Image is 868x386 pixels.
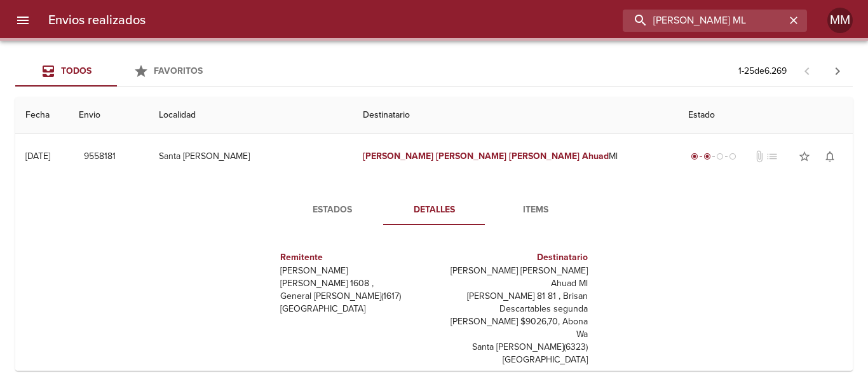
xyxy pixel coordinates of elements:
button: menu [8,5,38,36]
div: MM [827,8,853,33]
span: radio_button_checked [703,153,711,160]
em: Ahuad [582,151,609,162]
span: radio_button_checked [691,153,698,160]
input: buscar [623,10,785,32]
span: Estados [289,202,376,218]
span: radio_button_unchecked [716,153,724,160]
div: [DATE] [25,151,50,162]
span: notifications_none [824,150,836,163]
th: Fecha [15,97,69,134]
button: Activar notificaciones [817,144,843,169]
em: [PERSON_NAME] [509,151,580,162]
p: General [PERSON_NAME] ( 1617 ) [280,290,429,303]
p: [PERSON_NAME] [PERSON_NAME] Ahuad Ml [439,265,588,290]
p: [GEOGRAPHIC_DATA] [280,303,429,315]
span: Todos [61,65,92,76]
span: Favoritos [154,65,203,76]
span: No tiene documentos adjuntos [753,150,766,163]
span: Pagina anterior [792,64,822,77]
p: [PERSON_NAME] [280,265,429,277]
button: 9558181 [79,145,121,169]
div: Abrir información de usuario [827,8,853,33]
em: [PERSON_NAME] [363,151,433,162]
th: Localidad [149,97,353,134]
p: [PERSON_NAME] 81 81 , Brisan Descartables segunda [PERSON_NAME] $9026,70, Abona Wa [439,290,588,341]
p: Santa [PERSON_NAME] ( 6323 ) [439,341,588,354]
span: Items [492,202,579,218]
td: Ml [353,134,678,179]
p: [GEOGRAPHIC_DATA] [439,354,588,366]
span: star_border [798,150,811,163]
div: Tabs Envios [15,56,219,86]
div: Tabs detalle de guia [281,195,587,225]
p: [PERSON_NAME] 1608 , [280,277,429,290]
span: Detalles [391,202,477,218]
th: Destinatario [353,97,678,134]
th: Estado [678,97,853,134]
td: Santa [PERSON_NAME] [149,134,353,179]
span: Pagina siguiente [822,56,853,86]
th: Envio [69,97,149,134]
h6: Destinatario [439,251,588,265]
h6: Envios realizados [48,10,146,31]
button: Agregar a favoritos [792,144,817,169]
em: [PERSON_NAME] [436,151,506,162]
p: 1 - 25 de 6.269 [738,65,787,78]
h6: Remitente [280,251,429,265]
span: 9558181 [84,149,116,165]
span: radio_button_unchecked [729,153,736,160]
span: No tiene pedido asociado [766,150,778,163]
div: Despachado [688,150,739,163]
